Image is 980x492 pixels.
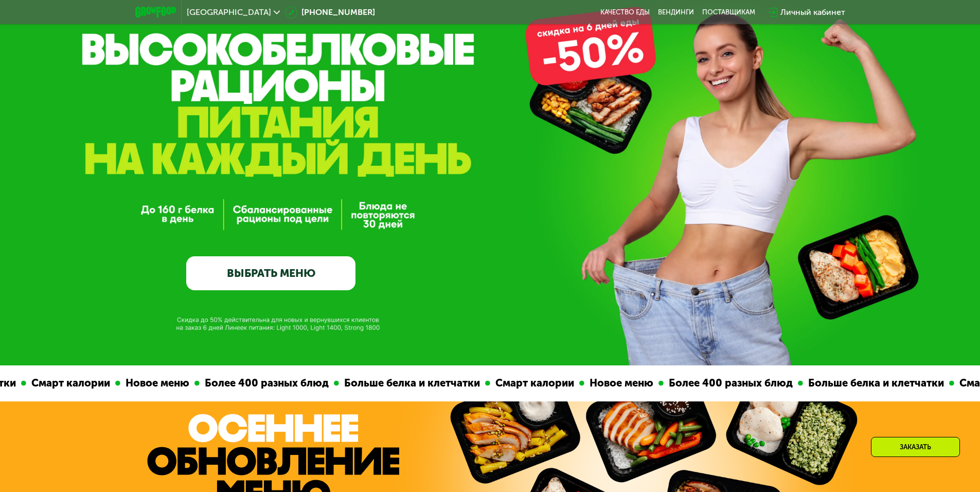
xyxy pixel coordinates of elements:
[600,8,650,16] a: Качество еды
[186,256,355,290] a: ВЫБРАТЬ МЕНЮ
[633,375,768,391] div: Более 400 разных блюд
[871,437,960,457] div: Заказать
[773,375,919,391] div: Больше белка и клетчатки
[309,375,455,391] div: Больше белка и клетчатки
[187,8,271,16] span: [GEOGRAPHIC_DATA]
[780,6,845,19] div: Личный кабинет
[460,375,549,391] div: Смарт калории
[658,8,694,16] a: Вендинги
[285,6,375,19] a: [PHONE_NUMBER]
[169,375,304,391] div: Более 400 разных блюд
[90,375,164,391] div: Новое меню
[702,8,755,16] div: поставщикам
[554,375,628,391] div: Новое меню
